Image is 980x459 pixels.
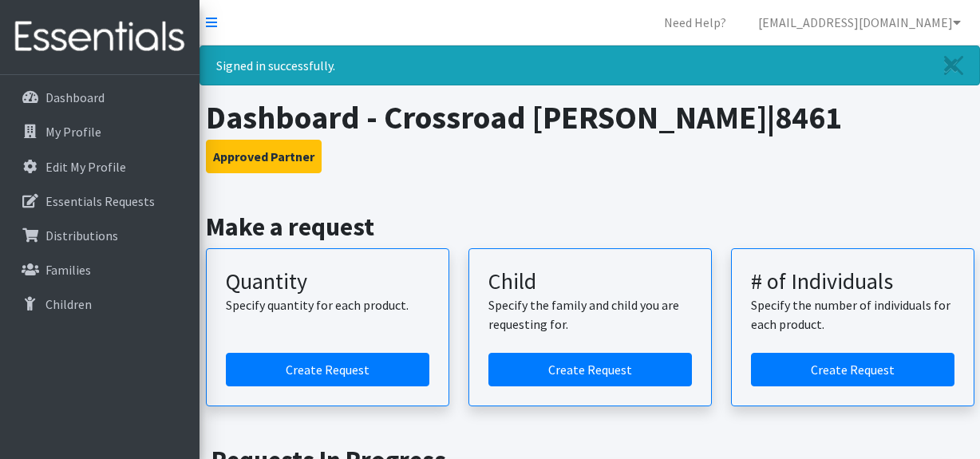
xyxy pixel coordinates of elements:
a: Dashboard [6,81,193,113]
a: Edit My Profile [6,151,193,183]
a: Distributions [6,220,193,251]
p: Edit My Profile [45,159,126,175]
a: Essentials Requests [6,185,193,217]
a: Children [6,288,193,320]
a: Families [6,254,193,286]
p: Children [45,296,92,312]
a: [EMAIL_ADDRESS][DOMAIN_NAME] [745,6,974,38]
p: Families [45,262,91,278]
p: My Profile [45,124,101,140]
h3: Quantity [226,268,429,295]
button: Approved Partner [206,140,322,173]
p: Specify the number of individuals for each product. [751,295,954,334]
a: Create a request by number of individuals [751,353,954,386]
h2: Make a request [206,212,974,242]
a: Need Help? [651,6,739,38]
p: Specify the family and child you are requesting for. [488,295,692,334]
h3: # of Individuals [751,268,954,295]
p: Distributions [45,228,118,243]
a: Close [928,46,979,85]
a: Create a request by quantity [226,353,429,386]
p: Specify quantity for each product. [226,295,429,315]
h1: Dashboard - Crossroad [PERSON_NAME]|8461 [206,98,974,137]
p: Dashboard [45,89,105,105]
h3: Child [488,268,692,295]
p: Essentials Requests [45,193,155,209]
img: HumanEssentials [6,10,193,64]
div: Signed in successfully. [200,46,980,85]
a: Create a request for a child or family [488,353,692,386]
a: My Profile [6,116,193,148]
